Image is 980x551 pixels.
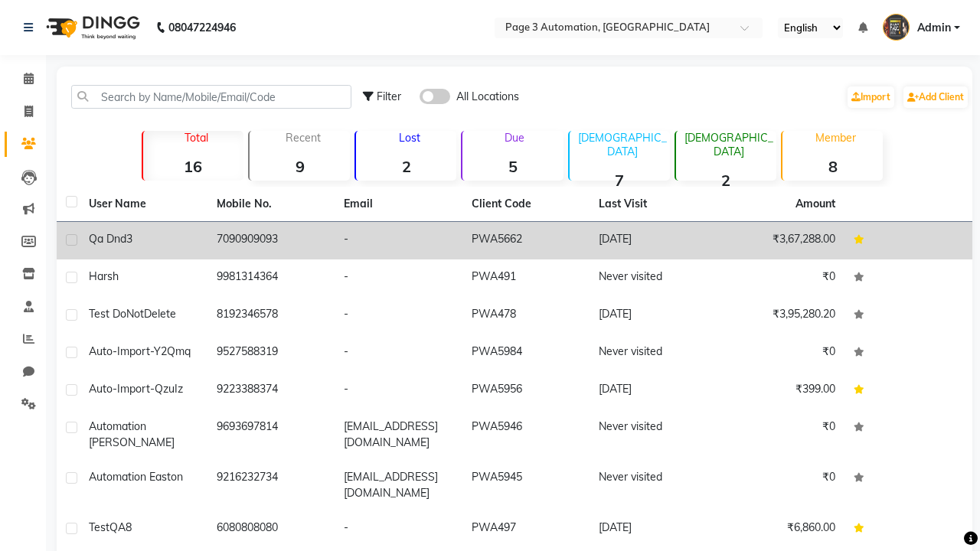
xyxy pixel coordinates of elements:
td: ₹6,860.00 [717,510,845,548]
strong: 2 [356,157,456,176]
span: Admin [917,20,951,36]
td: 9216232734 [207,460,335,510]
td: PWA5945 [462,460,590,510]
a: Add Client [903,86,968,108]
td: PWA5956 [462,372,590,409]
strong: 16 [143,157,243,176]
td: PWA478 [462,297,590,334]
td: PWA491 [462,259,590,297]
span: Test DoNotDelete [89,307,176,321]
td: - [335,334,462,372]
td: Never visited [590,409,717,460]
strong: 8 [782,157,883,176]
th: Email [335,187,462,222]
td: ₹0 [717,259,845,297]
strong: 5 [462,157,563,176]
td: [EMAIL_ADDRESS][DOMAIN_NAME] [335,409,462,460]
th: Last Visit [590,187,717,222]
th: Client Code [462,187,590,222]
td: - [335,222,462,259]
span: Test [89,520,109,534]
span: All Locations [456,89,519,105]
td: 9981314364 [207,259,335,297]
td: 8192346578 [207,297,335,334]
td: [EMAIL_ADDRESS][DOMAIN_NAME] [335,460,462,510]
p: Due [465,131,563,145]
p: Recent [256,131,350,145]
span: Auto-Import-Y2Qmq [89,344,191,358]
span: Automation [PERSON_NAME] [89,419,175,449]
td: ₹3,95,280.20 [717,297,845,334]
th: Mobile No. [207,187,335,222]
p: Total [149,131,243,145]
td: 9223388374 [207,372,335,409]
td: - [335,297,462,334]
td: [DATE] [590,510,717,548]
td: PWA497 [462,510,590,548]
p: Lost [362,131,456,145]
span: Filter [377,90,401,103]
td: PWA5946 [462,409,590,460]
span: Auto-Import-QzuIz [89,382,183,396]
input: Search by Name/Mobile/Email/Code [71,85,351,109]
th: Amount [786,187,844,221]
td: - [335,510,462,548]
strong: 7 [570,171,670,190]
td: ₹3,67,288.00 [717,222,845,259]
td: Never visited [590,460,717,510]
td: PWA5662 [462,222,590,259]
td: [DATE] [590,222,717,259]
span: Harsh [89,269,119,283]
td: 9693697814 [207,409,335,460]
p: [DEMOGRAPHIC_DATA] [576,131,670,158]
img: logo [39,6,144,49]
strong: 9 [250,157,350,176]
span: Automation Easton [89,470,183,484]
span: QA8 [109,520,132,534]
p: Member [789,131,883,145]
td: ₹0 [717,334,845,372]
td: 6080808080 [207,510,335,548]
td: ₹0 [717,460,845,510]
th: User Name [80,187,207,222]
td: [DATE] [590,297,717,334]
p: [DEMOGRAPHIC_DATA] [682,131,776,158]
b: 08047224946 [168,6,236,49]
a: Import [848,86,894,108]
strong: 2 [676,171,776,190]
span: Qa Dnd3 [89,232,132,246]
td: Never visited [590,334,717,372]
td: PWA5984 [462,334,590,372]
td: Never visited [590,259,717,297]
td: 9527588319 [207,334,335,372]
td: 7090909093 [207,222,335,259]
td: ₹399.00 [717,372,845,409]
td: [DATE] [590,372,717,409]
td: - [335,259,462,297]
td: - [335,372,462,409]
img: Admin [883,14,910,41]
td: ₹0 [717,409,845,460]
